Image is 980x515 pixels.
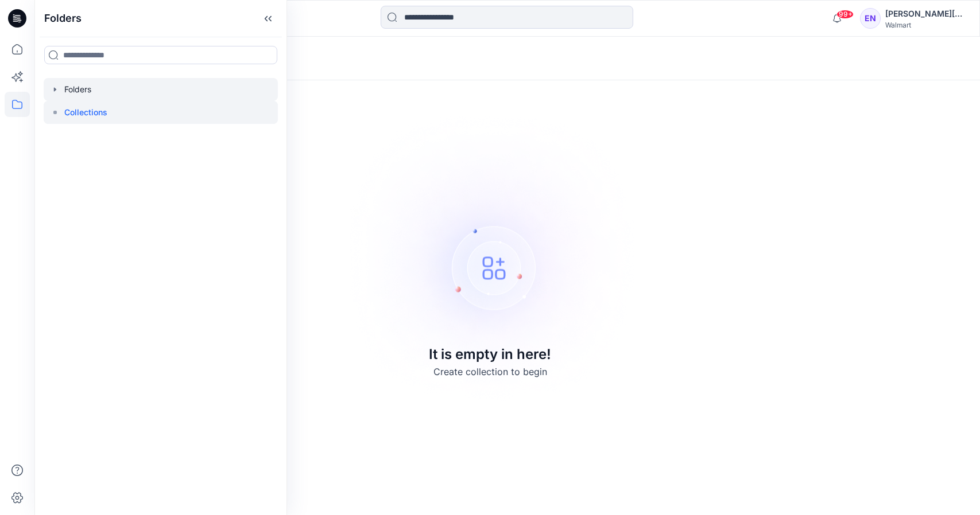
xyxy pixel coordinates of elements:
p: Collections [64,106,107,119]
div: EN [860,8,881,29]
img: Empty collections page [330,97,650,418]
p: It is empty in here! [429,344,551,364]
div: Walmart [885,21,966,29]
p: Create collection to begin [433,364,547,378]
span: 99+ [836,10,854,19]
div: [PERSON_NAME][DATE] [885,7,966,21]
